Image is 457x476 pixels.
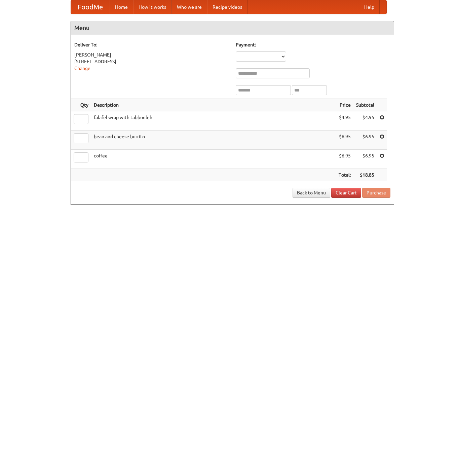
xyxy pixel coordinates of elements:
[353,99,377,111] th: Subtotal
[71,0,110,14] a: FoodMe
[353,169,377,181] th: $18.85
[353,131,377,150] td: $6.95
[336,169,353,181] th: Total:
[207,0,247,14] a: Recipe videos
[172,0,207,14] a: Who we are
[359,0,380,14] a: Help
[336,131,353,150] td: $6.95
[336,111,353,131] td: $4.95
[71,99,91,111] th: Qty
[110,0,133,14] a: Home
[336,99,353,111] th: Price
[74,51,229,58] div: [PERSON_NAME]
[353,150,377,169] td: $6.95
[74,66,90,71] a: Change
[91,111,336,131] td: falafel wrap with tabbouleh
[362,188,390,198] button: Purchase
[331,188,361,198] a: Clear Cart
[91,99,336,111] th: Description
[133,0,172,14] a: How it works
[91,131,336,150] td: bean and cheese burrito
[293,188,330,198] a: Back to Menu
[353,111,377,131] td: $4.95
[91,150,336,169] td: coffee
[74,41,229,48] h5: Deliver To:
[336,150,353,169] td: $6.95
[236,41,390,48] h5: Payment:
[71,21,394,35] h4: Menu
[74,58,229,65] div: [STREET_ADDRESS]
